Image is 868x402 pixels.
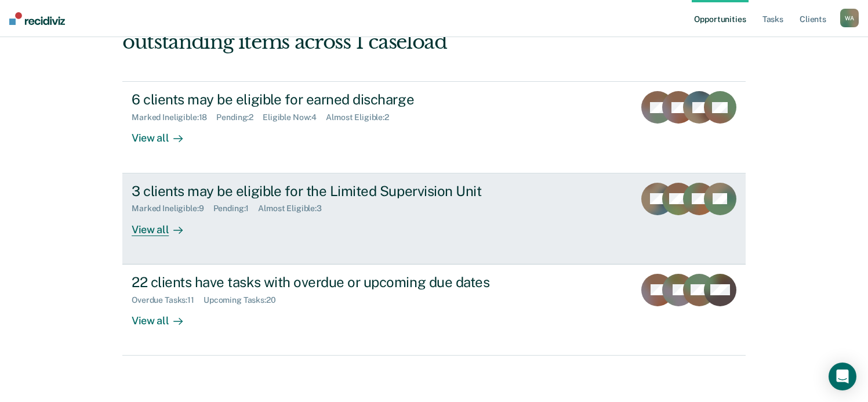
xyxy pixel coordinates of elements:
div: Marked Ineligible : 18 [132,113,216,122]
div: View all [132,213,197,236]
div: Marked Ineligible : 9 [132,204,213,213]
div: Pending : 2 [216,113,263,122]
div: 3 clients may be eligible for the Limited Supervision Unit [132,183,539,200]
a: 6 clients may be eligible for earned dischargeMarked Ineligible:18Pending:2Eligible Now:4Almost E... [122,81,746,173]
div: W A [840,9,859,27]
div: Open Intercom Messenger [829,363,856,390]
div: View all [132,305,197,327]
div: View all [132,122,197,145]
div: Pending : 1 [213,204,259,213]
div: Upcoming Tasks : 20 [204,295,285,305]
div: Almost Eligible : 2 [326,113,398,122]
img: Recidiviz [9,12,65,25]
div: Overdue Tasks : 11 [132,295,204,305]
button: WA [840,9,859,27]
div: Eligible Now : 4 [263,113,326,122]
div: 6 clients may be eligible for earned discharge [132,91,539,108]
div: 22 clients have tasks with overdue or upcoming due dates [132,274,539,291]
div: Almost Eligible : 3 [258,204,331,213]
div: Hi, [PERSON_NAME]. We’ve found some outstanding items across 1 caseload [122,6,621,54]
a: 3 clients may be eligible for the Limited Supervision UnitMarked Ineligible:9Pending:1Almost Elig... [122,173,746,265]
a: 22 clients have tasks with overdue or upcoming due datesOverdue Tasks:11Upcoming Tasks:20View all [122,265,746,356]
